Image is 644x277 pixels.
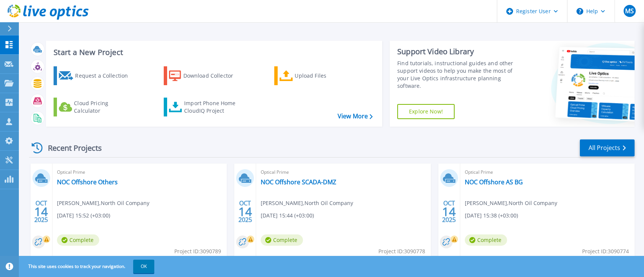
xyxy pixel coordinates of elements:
[378,247,425,256] span: Project ID: 3090778
[582,247,629,256] span: Project ID: 3090774
[57,178,118,186] a: NOC Offshore Others
[74,99,134,115] div: Cloud Pricing Calculator
[442,198,456,225] div: OCT 2025
[465,178,523,186] a: NOC Offshore AS BG
[34,208,48,215] span: 14
[442,208,456,215] span: 14
[465,168,630,176] span: Optical Prime
[133,260,154,273] button: OK
[261,211,314,220] span: [DATE] 15:44 (+03:00)
[183,68,244,83] div: Download Collector
[465,199,557,207] span: [PERSON_NAME] , North Oil Company
[29,139,112,157] div: Recent Projects
[54,66,138,85] a: Request a Collection
[54,48,372,57] h3: Start a New Project
[238,198,252,225] div: OCT 2025
[397,104,455,119] a: Explore Now!
[57,199,149,207] span: [PERSON_NAME] , North Oil Company
[174,247,221,256] span: Project ID: 3090789
[238,208,252,215] span: 14
[274,66,358,85] a: Upload Files
[57,211,110,220] span: [DATE] 15:52 (+03:00)
[261,168,426,176] span: Optical Prime
[75,68,135,83] div: Request a Collection
[261,199,353,207] span: [PERSON_NAME] , North Oil Company
[338,113,373,120] a: View More
[34,198,48,225] div: OCT 2025
[465,211,518,220] span: [DATE] 15:38 (+03:00)
[397,60,521,90] div: Find tutorials, instructional guides and other support videos to help you make the most of your L...
[580,139,635,156] a: All Projects
[164,66,248,85] a: Download Collector
[261,178,336,186] a: NOC Offshore SCADA-DMZ
[54,98,138,116] a: Cloud Pricing Calculator
[625,8,634,14] span: MS
[57,168,222,176] span: Optical Prime
[184,99,243,115] div: Import Phone Home CloudIQ Project
[21,260,154,273] span: This site uses cookies to track your navigation.
[397,47,521,57] div: Support Video Library
[465,234,507,246] span: Complete
[261,234,303,246] span: Complete
[295,68,355,83] div: Upload Files
[57,234,99,246] span: Complete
